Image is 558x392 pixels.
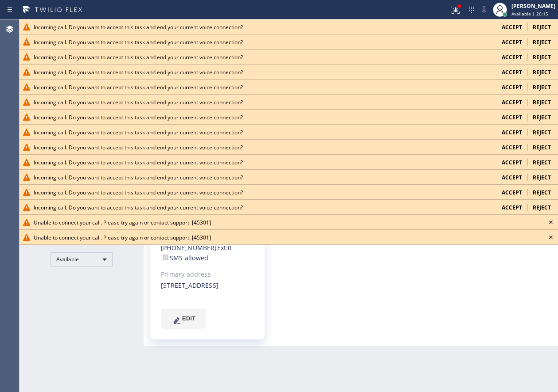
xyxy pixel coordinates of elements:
span: Unable to connect your call. Please try again or contact support. [45301] [34,219,211,226]
div: [STREET_ADDRESS] [161,281,254,291]
span: Accept [502,174,522,181]
span: Reject [533,69,551,76]
span: Incoming call. Do you want to accept this task and end your current voice connection? [34,23,243,31]
div: Available [51,252,113,266]
a: [PHONE_NUMBER] [161,244,217,252]
span: Incoming call. Do you want to accept this task and end your current voice connection? [34,144,243,151]
span: Reject [533,53,551,61]
button: EDIT [161,308,206,329]
span: Accept [502,204,522,211]
span: Accept [502,69,522,76]
span: Ext: 0 [217,244,232,252]
span: Incoming call. Do you want to accept this task and end your current voice connection? [34,174,243,181]
span: Reject [533,84,551,91]
span: Reject [533,189,551,196]
span: Accept [502,53,522,61]
span: Reject [533,99,551,106]
div: Primary address [161,270,254,280]
span: Reject [533,38,551,46]
label: SMS allowed [161,254,208,262]
span: Reject [533,23,551,31]
span: Unable to connect your call. Please try again or contact support. [45301] [34,234,211,241]
span: Accept [502,189,522,196]
span: Available | 26:15 [511,11,548,17]
span: Accept [502,114,522,121]
span: Reject [533,144,551,151]
span: Incoming call. Do you want to accept this task and end your current voice connection? [34,99,243,106]
span: Incoming call. Do you want to accept this task and end your current voice connection? [34,159,243,166]
span: Reject [533,129,551,136]
span: Incoming call. Do you want to accept this task and end your current voice connection? [34,129,243,136]
span: Accept [502,144,522,151]
span: Reject [533,174,551,181]
span: Accept [502,38,522,46]
input: SMS allowed [163,255,168,260]
span: Accept [502,23,522,31]
span: Incoming call. Do you want to accept this task and end your current voice connection? [34,84,243,91]
span: Incoming call. Do you want to accept this task and end your current voice connection? [34,114,243,121]
button: Mute [478,4,490,16]
span: Incoming call. Do you want to accept this task and end your current voice connection? [34,38,243,46]
span: EDIT [182,315,195,322]
span: Reject [533,114,551,121]
span: Accept [502,99,522,106]
span: Reject [533,204,551,211]
div: [PERSON_NAME] [511,2,555,10]
span: Reject [533,159,551,166]
span: Incoming call. Do you want to accept this task and end your current voice connection? [34,69,243,76]
span: Incoming call. Do you want to accept this task and end your current voice connection? [34,189,243,196]
span: Accept [502,159,522,166]
span: Accept [502,129,522,136]
span: Incoming call. Do you want to accept this task and end your current voice connection? [34,204,243,211]
span: Accept [502,84,522,91]
span: Incoming call. Do you want to accept this task and end your current voice connection? [34,53,243,61]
